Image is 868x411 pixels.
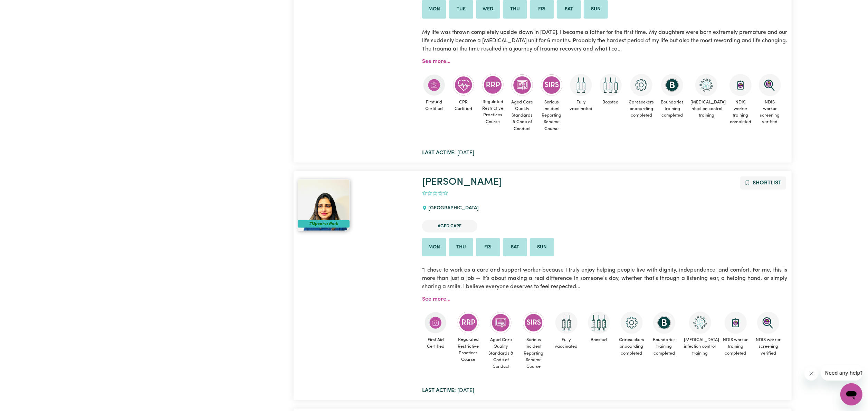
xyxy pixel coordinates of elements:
a: See more... [422,59,450,64]
span: Boosted [599,96,622,108]
img: Care and support worker has received booster dose of COVID-19 vaccination [600,74,622,96]
span: Fully vaccinated [553,334,580,353]
button: Add to shortlist [740,176,786,190]
span: Boosted [585,334,613,346]
span: Regulated Restrictive Practices Course [481,96,505,128]
img: CS Academy: Regulated Restrictive Practices course completed [457,312,479,334]
span: [DATE] [422,150,474,156]
span: [MEDICAL_DATA] infection control training [684,334,717,359]
span: Need any help? [4,5,42,10]
img: Care and support worker has completed First Aid Certification [425,312,447,334]
img: Care and support worker has received 2 doses of COVID-19 vaccine [570,74,592,96]
span: NDIS worker training completed [722,334,750,359]
span: Serious Incident Reporting Scheme Course [520,334,547,373]
span: Aged Care Quality Standards & Code of Conduct [487,334,515,373]
span: Boundaries training completed [651,334,678,359]
img: Care and support worker has received booster dose of COVID-19 vaccination [588,312,610,334]
span: Careseekers onboarding completed [618,334,645,359]
iframe: Button to launch messaging window [840,383,862,405]
img: CS Academy: COVID-19 Infection Control Training course completed [689,312,711,334]
p: “I chose to work as a care and support worker because I truly enjoy helping people live with dign... [422,262,787,295]
li: Available on Sat [503,238,527,257]
span: First Aid Certified [422,334,449,353]
a: See more... [422,296,450,302]
img: CS Academy: COVID-19 Infection Control Training course completed [695,74,717,96]
span: NDIS worker training completed [728,96,752,128]
li: Available on Fri [476,238,500,257]
img: Care and support worker has completed CPR Certification [452,74,475,96]
span: Regulated Restrictive Practices Course [455,334,482,366]
iframe: Message from company [821,365,862,381]
li: Available on Sun [530,238,554,257]
li: Available on Mon [422,238,446,257]
span: [DATE] [422,388,474,393]
img: NDIS Worker Screening Verified [759,74,781,96]
li: Available on Thu [449,238,473,257]
span: Boundaries training completed [660,96,684,122]
span: Serious Incident Reporting Scheme Course [540,96,563,135]
span: CPR Certified [451,96,475,115]
iframe: Close message [804,367,818,381]
span: First Aid Certified [422,96,446,115]
img: Care and support worker has completed First Aid Certification [423,74,445,96]
img: CS Academy: Introduction to NDIS Worker Training course completed [729,74,752,96]
b: Last active: [422,150,456,156]
span: Shortlist [753,180,782,186]
img: CS Academy: Serious Incident Reporting Scheme course completed [523,312,545,334]
img: CS Academy: Introduction to NDIS Worker Training course completed [725,312,747,334]
p: My life was thrown completely upside down in [DATE]. I became a father for the first time. My dau... [422,24,787,57]
a: Harshdeep#OpenForWork [298,179,414,231]
img: View Harshdeep's profile [298,179,350,231]
span: Fully vaccinated [569,96,593,115]
img: CS Academy: Careseekers Onboarding course completed [630,74,652,96]
span: Careseekers onboarding completed [628,96,655,122]
span: Aged Care Quality Standards & Code of Conduct [510,96,534,135]
img: CS Academy: Aged Care Quality Standards & Code of Conduct course completed [490,312,512,334]
span: NDIS worker screening verified [758,96,782,128]
div: #OpenForWork [298,220,350,228]
img: Care and support worker has received 2 doses of COVID-19 vaccine [555,312,578,334]
div: [GEOGRAPHIC_DATA] [422,199,483,218]
a: [PERSON_NAME] [422,177,502,187]
img: CS Academy: Boundaries in care and support work course completed [653,312,675,334]
img: CS Academy: Careseekers Onboarding course completed [621,312,643,334]
b: Last active: [422,388,456,393]
img: CS Academy: Boundaries in care and support work course completed [661,74,683,96]
span: NDIS worker screening verified [755,334,782,359]
img: CS Academy: Regulated Restrictive Practices course completed [482,74,504,96]
img: NDIS Worker Screening Verified [757,312,779,334]
img: CS Academy: Serious Incident Reporting Scheme course completed [541,74,563,96]
span: [MEDICAL_DATA] infection control training [690,96,723,122]
img: CS Academy: Aged Care Quality Standards & Code of Conduct course completed [511,74,533,96]
li: Aged Care [422,220,477,232]
div: add rating by typing an integer from 0 to 5 or pressing arrow keys [422,190,448,198]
